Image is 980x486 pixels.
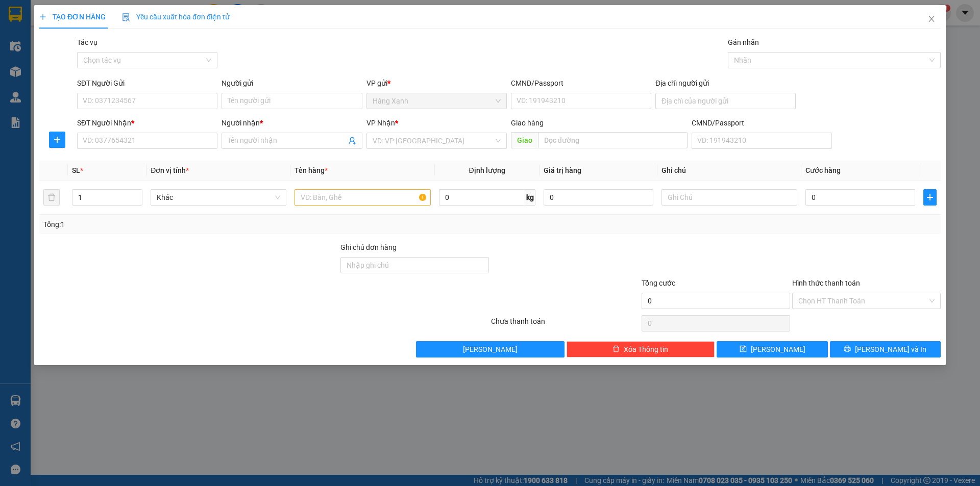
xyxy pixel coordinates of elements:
span: Định lượng [469,166,505,174]
span: Xóa Thông tin [624,344,668,355]
span: TẠO ĐƠN HÀNG [39,13,106,21]
div: SĐT Người Gửi [77,78,217,89]
span: [PERSON_NAME] và In [855,344,926,355]
input: Địa chỉ của người gửi [655,93,796,109]
span: kg [525,189,535,206]
span: delete [612,345,620,353]
label: Hình thức thanh toán [792,279,860,287]
input: Ghi Chú [661,189,797,206]
img: icon [122,13,130,21]
div: CMND/Passport [511,78,651,89]
span: plus [924,193,936,201]
span: Hàng Xanh [373,93,501,109]
div: Người gửi [222,78,362,89]
span: Khác [157,190,280,205]
span: save [740,345,747,353]
button: save[PERSON_NAME] [717,341,827,357]
div: Địa chỉ người gửi [655,78,796,89]
input: Ghi chú đơn hàng [340,257,489,273]
span: Giá trị hàng [544,166,581,174]
div: SĐT Người Nhận [77,117,217,129]
div: Người nhận [222,117,362,129]
input: Dọc đường [538,132,688,148]
span: close [927,15,936,23]
span: Cước hàng [805,166,841,174]
span: plus [39,13,46,20]
span: [PERSON_NAME] [463,344,518,355]
span: SL [72,166,80,174]
div: Chưa thanh toán [490,316,641,334]
span: user-add [348,137,356,145]
span: printer [844,345,851,353]
input: 0 [544,189,653,206]
span: plus [50,136,65,144]
span: Tên hàng [295,166,328,174]
label: Gán nhãn [728,38,759,46]
div: Tổng: 1 [43,219,378,230]
span: Giao [511,132,538,148]
label: Ghi chú đơn hàng [340,243,397,251]
th: Ghi chú [657,161,801,181]
span: [PERSON_NAME] [751,344,805,355]
label: Tác vụ [77,38,97,46]
input: VD: Bàn, Ghế [295,189,430,206]
div: CMND/Passport [692,117,832,129]
button: plus [923,189,937,206]
button: [PERSON_NAME] [416,341,565,357]
button: Close [917,5,946,34]
button: printer[PERSON_NAME] và In [830,341,941,357]
span: VP Nhận [366,119,395,127]
button: delete [43,189,60,206]
span: Đơn vị tính [151,166,189,174]
span: Yêu cầu xuất hóa đơn điện tử [122,13,230,21]
button: deleteXóa Thông tin [567,341,715,357]
button: plus [49,132,65,148]
span: Tổng cước [642,279,675,287]
span: Giao hàng [511,119,544,127]
div: VP gửi [366,78,507,89]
